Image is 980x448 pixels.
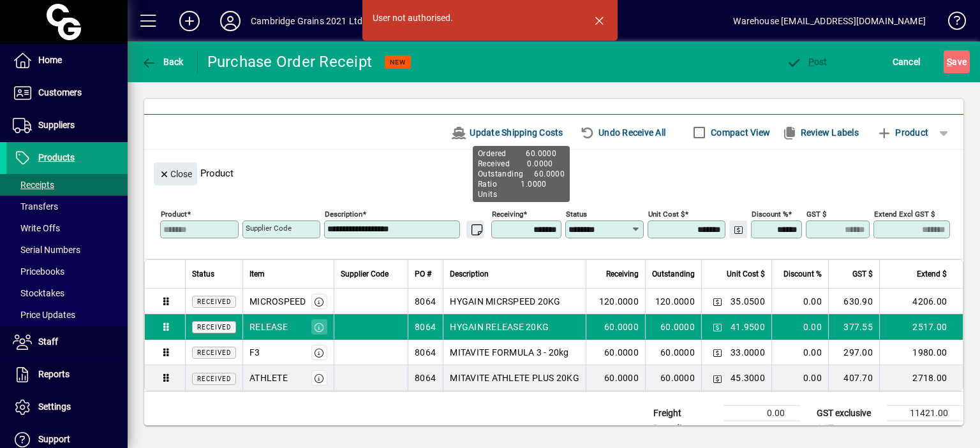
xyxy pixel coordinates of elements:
[249,295,306,308] div: MICROSPEED
[729,220,747,238] button: Change Price Levels
[249,346,260,359] div: F3
[645,314,701,340] td: 60.0000
[648,210,685,219] mat-label: Unit Cost $
[6,239,128,261] a: Serial Numbers
[6,304,128,326] a: Price Updates
[771,314,828,340] td: 0.00
[415,267,431,281] span: PO #
[38,369,70,379] span: Reports
[566,210,587,219] mat-label: Status
[887,406,963,421] td: 11421.00
[947,52,967,72] span: ave
[733,11,926,31] div: Warehouse [EMAIL_ADDRESS][DOMAIN_NAME]
[879,365,963,391] td: 2718.00
[6,110,128,141] a: Suppliers
[708,343,726,361] button: Change Price Levels
[647,421,724,437] td: Rounding
[325,210,362,219] mat-label: Description
[852,267,873,281] span: GST $
[731,295,765,308] span: 35.0500
[141,57,184,67] span: Back
[731,346,765,359] span: 33.0000
[446,121,568,144] button: Update Shipping Costs
[154,163,197,185] button: Close
[13,266,64,277] span: Pricebooks
[604,372,639,384] span: 60.0000
[13,245,80,255] span: Serial Numbers
[879,314,963,340] td: 2517.00
[408,365,443,391] td: 8064
[13,180,54,190] span: Receipts
[771,365,828,391] td: 0.00
[192,267,214,281] span: Status
[38,434,70,444] span: Support
[708,126,770,139] label: Compact View
[828,365,879,391] td: 407.70
[828,289,879,314] td: 630.90
[874,210,935,219] mat-label: Extend excl GST $
[249,267,265,281] span: Item
[443,340,586,365] td: MITAVITE FORMULA 3 - 20kg
[6,282,128,304] a: Stocktakes
[207,52,373,72] div: Purchase Order Receipt
[6,174,128,196] a: Receipts
[38,55,62,65] span: Home
[647,406,724,421] td: Freight
[708,318,726,336] button: Change Price Levels
[451,122,563,143] span: Update Shipping Costs
[450,267,489,281] span: Description
[144,150,963,189] div: Product
[251,11,362,31] div: Cambridge Grains 2021 Ltd
[6,261,128,282] a: Pricebooks
[879,289,963,314] td: 4206.00
[947,57,952,67] span: S
[917,267,947,281] span: Extend $
[161,210,187,219] mat-label: Product
[645,340,701,365] td: 60.0000
[6,77,128,109] a: Customers
[13,223,60,233] span: Write Offs
[210,10,251,33] button: Profile
[197,349,231,356] span: Received
[604,346,639,359] span: 60.0000
[575,121,671,144] button: Undo Receive All
[752,210,788,219] mat-label: Discount %
[169,10,210,33] button: Add
[6,196,128,217] a: Transfers
[771,289,828,314] td: 0.00
[877,122,928,143] span: Product
[492,210,523,219] mat-label: Receiving
[652,267,695,281] span: Outstanding
[197,375,231,382] span: Received
[879,340,963,365] td: 1980.00
[6,45,128,76] a: Home
[604,321,639,333] span: 60.0000
[944,50,970,73] button: Save
[828,314,879,340] td: 377.55
[159,164,192,185] span: Close
[443,365,586,391] td: MITAVITE ATHLETE PLUS 20KG
[138,50,187,73] button: Back
[6,217,128,239] a: Write Offs
[889,50,924,73] button: Cancel
[724,421,800,437] td: 0.00
[249,321,288,333] div: RELEASE
[806,210,826,219] mat-label: GST $
[708,369,726,387] button: Change Price Levels
[783,267,822,281] span: Discount %
[13,201,58,212] span: Transfers
[38,87,82,98] span: Customers
[197,298,231,305] span: Received
[38,336,58,347] span: Staff
[786,57,828,67] span: ost
[580,122,666,143] span: Undo Receive All
[727,267,765,281] span: Unit Cost $
[128,50,198,73] app-page-header-button: Back
[731,321,765,333] span: 41.9500
[151,168,200,179] app-page-header-button: Close
[443,314,586,340] td: HYGAIN RELEASE 20KG
[6,326,128,358] a: Staff
[870,121,935,144] button: Product
[13,310,75,320] span: Price Updates
[13,288,64,298] span: Stocktakes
